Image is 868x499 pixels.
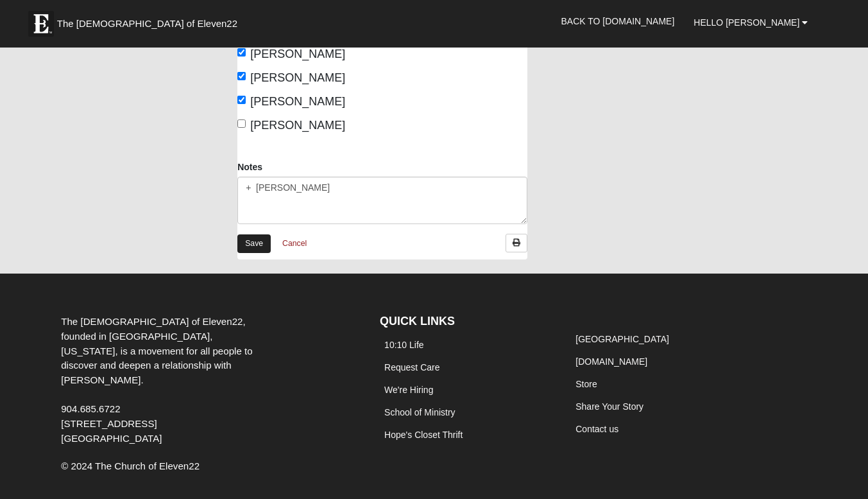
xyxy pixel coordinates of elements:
[384,430,463,440] a: Hope's Closet Thrift
[22,4,278,37] a: The [DEMOGRAPHIC_DATA] of Eleven22
[506,234,527,252] a: Print Attendance Roster
[57,17,237,30] span: The [DEMOGRAPHIC_DATA] of Eleven22
[384,362,439,372] a: Request Care
[250,71,345,84] span: [PERSON_NAME]
[61,460,200,471] span: © 2024 The Church of Eleven22
[274,234,315,254] a: Cancel
[250,48,345,60] span: [PERSON_NAME]
[694,17,799,28] span: Hello [PERSON_NAME]
[28,11,54,37] img: Eleven22 logo
[237,48,246,57] input: [PERSON_NAME]
[237,96,246,104] input: [PERSON_NAME]
[380,315,552,329] h4: QUICK LINKS
[575,379,597,389] a: Store
[575,424,618,434] a: Contact us
[61,433,162,444] span: [GEOGRAPHIC_DATA]
[237,177,527,224] textarea: + [PERSON_NAME]
[51,315,264,446] div: The [DEMOGRAPHIC_DATA] of Eleven22, founded in [GEOGRAPHIC_DATA], [US_STATE], is a movement for a...
[384,385,433,395] a: We're Hiring
[684,6,817,39] a: Hello [PERSON_NAME]
[237,234,271,253] a: Save
[237,161,262,173] label: Notes
[237,119,246,128] input: [PERSON_NAME]
[575,356,647,367] a: [DOMAIN_NAME]
[575,334,669,344] a: [GEOGRAPHIC_DATA]
[575,401,643,412] a: Share Your Story
[250,119,345,132] span: [PERSON_NAME]
[250,95,345,108] span: [PERSON_NAME]
[384,340,424,350] a: 10:10 Life
[237,72,246,80] input: [PERSON_NAME]
[384,407,455,417] a: School of Ministry
[551,5,684,37] a: Back to [DOMAIN_NAME]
